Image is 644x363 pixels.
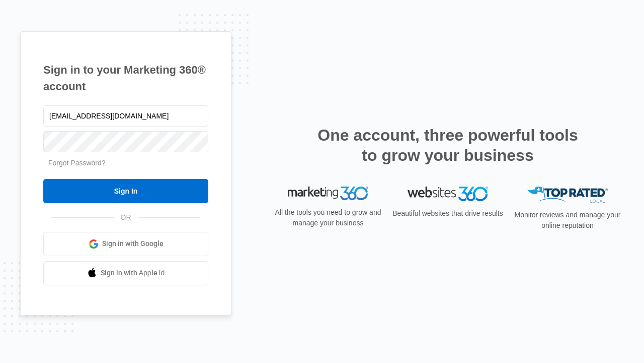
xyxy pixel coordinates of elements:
[101,268,165,278] span: Sign in with Apple Id
[314,125,581,165] h2: One account, three powerful tools to grow your business
[48,159,106,167] a: Forgot Password?
[43,62,208,95] h1: Sign in to your Marketing 360® account
[288,187,368,201] img: Marketing 360
[43,261,208,285] a: Sign in with Apple Id
[43,179,208,203] input: Sign In
[43,232,208,256] a: Sign in with Google
[391,208,504,219] p: Beautiful websites that drive results
[43,105,208,127] input: Email
[114,212,138,223] span: OR
[511,210,624,231] p: Monitor reviews and manage your online reputation
[102,238,164,249] span: Sign in with Google
[408,187,488,201] img: Websites 360
[527,187,608,203] img: Top Rated Local
[272,207,384,228] p: All the tools you need to grow and manage your business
